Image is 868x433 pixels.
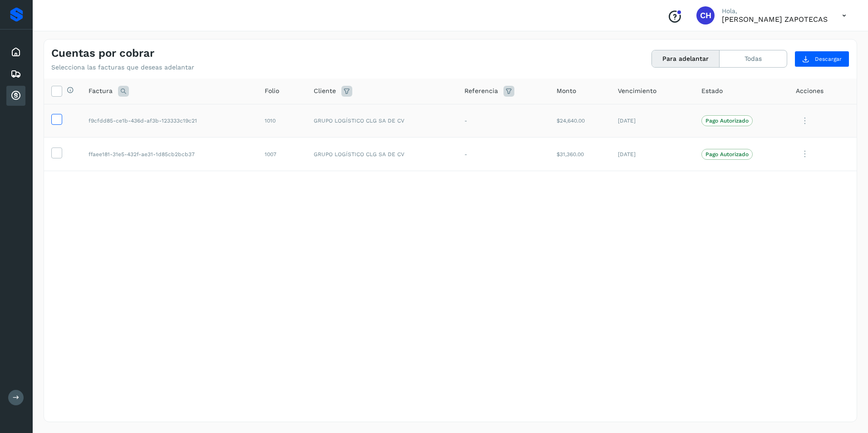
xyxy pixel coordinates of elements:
[257,104,307,138] td: 1010
[81,104,257,138] td: f9cfdd85-ce1b-436d-af3b-123333c19c21
[265,86,279,96] span: Folio
[701,86,723,96] span: Estado
[549,138,610,171] td: $31,360.00
[611,104,695,138] td: [DATE]
[722,7,828,15] p: Hola,
[306,104,457,138] td: GRUPO LOGÍSTICO CLG SA DE CV
[815,55,842,63] span: Descargar
[457,104,549,138] td: -
[549,104,610,138] td: $24,640.00
[89,86,113,96] span: Factura
[794,51,849,67] button: Descargar
[6,86,25,106] div: Cuentas por cobrar
[51,47,154,60] h4: Cuentas por cobrar
[705,151,749,157] p: Pago Autorizado
[720,50,787,67] button: Todas
[705,118,749,124] p: Pago Autorizado
[81,138,257,171] td: ffaee181-31e5-432f-ae31-1d85cb2bcb37
[722,15,828,24] p: CELSO HUITZIL ZAPOTECAS
[257,138,307,171] td: 1007
[6,42,25,62] div: Inicio
[796,86,824,96] span: Acciones
[652,50,720,67] button: Para adelantar
[557,86,576,96] span: Monto
[6,64,25,84] div: Embarques
[306,138,457,171] td: GRUPO LOGÍSTICO CLG SA DE CV
[51,64,194,71] p: Selecciona las facturas que deseas adelantar
[611,138,695,171] td: [DATE]
[314,86,336,96] span: Cliente
[457,138,549,171] td: -
[618,86,656,96] span: Vencimiento
[464,86,498,96] span: Referencia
